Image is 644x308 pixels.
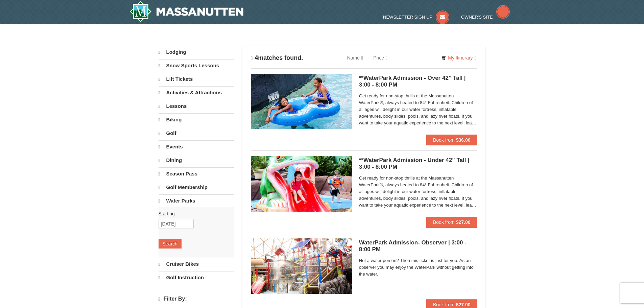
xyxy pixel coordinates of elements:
span: Get ready for non-stop thrills at the Massanutten WaterPark®, always heated to 84° Fahrenheit. Ch... [359,93,477,126]
button: Book from $27.00 [426,217,477,228]
a: Lessons [159,100,234,113]
h5: **WaterPark Admission - Over 42” Tall | 3:00 - 8:00 PM [359,75,477,88]
a: Lift Tickets [159,73,234,86]
strong: $36.00 [456,137,471,143]
a: Golf [159,127,234,140]
h5: WaterPark Admission- Observer | 3:00 - 8:00 PM [359,239,477,253]
img: 6619917-1062-d161e022.jpg [251,156,352,211]
span: Not a water person? Then this ticket is just for you. As an observer you may enjoy the WaterPark ... [359,257,477,278]
a: Name [342,51,368,65]
button: Search [159,239,182,248]
h4: Filter By: [159,296,234,302]
h5: **WaterPark Admission - Under 42” Tall | 3:00 - 8:00 PM [359,157,477,170]
strong: $27.00 [456,302,471,307]
a: My Itinerary [437,53,480,63]
img: 6619917-1058-293f39d8.jpg [251,74,352,129]
a: Cruiser Bikes [159,258,234,270]
a: Massanutten Resort [129,1,244,22]
span: Newsletter Sign Up [383,15,432,20]
a: Snow Sports Lessons [159,59,234,72]
a: Newsletter Sign Up [383,15,449,20]
a: Events [159,140,234,153]
a: Golf Membership [159,181,234,194]
button: Book from $36.00 [426,135,477,145]
a: Activities & Attractions [159,86,234,99]
span: Get ready for non-stop thrills at the Massanutten WaterPark®, always heated to 84° Fahrenheit. Ch... [359,175,477,209]
label: Starting [159,210,229,217]
span: Book from [433,219,455,225]
a: Lodging [159,46,234,58]
span: Book from [433,137,455,143]
a: Dining [159,154,234,167]
span: Book from [433,302,455,307]
span: Owner's Site [461,15,493,20]
img: Massanutten Resort Logo [129,1,244,22]
a: Owner's Site [461,15,510,20]
img: 6619917-1066-60f46fa6.jpg [251,238,352,294]
a: Season Pass [159,167,234,180]
a: Biking [159,113,234,126]
a: Water Parks [159,194,234,207]
strong: $27.00 [456,219,471,225]
a: Golf Instruction [159,271,234,284]
a: Price [368,51,392,65]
